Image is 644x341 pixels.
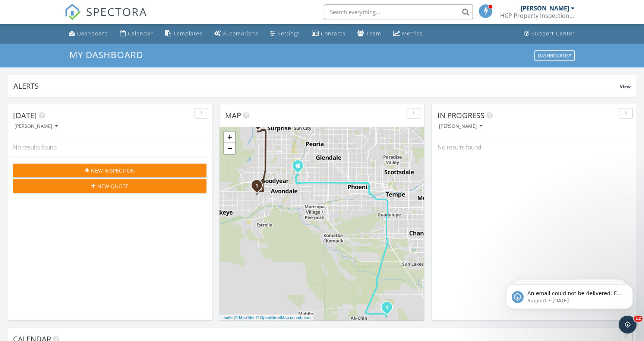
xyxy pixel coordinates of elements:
[387,307,391,312] div: 37635 W Santa Maria St Lot 13, Maricopa, AZ 85138
[354,27,384,41] a: Team
[211,27,261,41] a: Automations (Basic)
[432,137,637,157] div: No results found
[309,27,348,41] a: Contacts
[97,182,129,190] span: New Quote
[66,27,111,41] a: Dashboard
[13,110,37,120] span: [DATE]
[64,10,147,26] a: SPECTORA
[267,27,303,41] a: Settings
[117,27,156,41] a: Calendar
[321,30,345,37] div: Contacts
[538,53,571,58] div: Dashboards
[221,315,234,320] a: Leaflet
[619,316,637,334] iframe: Intercom live chat
[77,30,108,37] div: Dashboard
[257,185,261,190] div: 18221 W Elizabeth Ave, Goodyear, AZ 85338
[298,165,302,170] div: 11113 W. Sunflower pl, Avondale AZ 85392
[173,30,202,37] div: Templates
[13,179,206,193] button: New Quote
[256,315,312,320] a: © OpenStreetMap contributors
[634,316,643,322] span: 12
[438,110,484,120] span: In Progress
[500,12,575,19] div: HCP Property Inspections Arizona
[162,27,205,41] a: Templates
[495,269,644,321] iframe: Intercom notifications message
[324,4,473,19] input: Search everything...
[13,81,620,91] div: Alerts
[13,164,206,177] button: New Inspection
[235,315,255,320] a: © MapTiler
[366,30,381,37] div: Team
[255,183,258,189] i: 1
[220,315,313,321] div: |
[534,50,575,61] button: Dashboards
[385,305,388,310] i: 1
[13,121,59,132] button: [PERSON_NAME]
[91,167,135,174] span: New Inspection
[531,30,575,37] div: Support Center
[439,124,482,129] div: [PERSON_NAME]
[86,4,147,19] span: SPECTORA
[69,48,143,61] span: My Dashboard
[278,30,300,37] div: Settings
[224,143,235,154] a: Zoom out
[64,4,81,20] img: The Best Home Inspection Software - Spectora
[223,30,258,37] div: Automations
[402,30,423,37] div: Metrics
[521,4,569,12] div: [PERSON_NAME]
[7,137,212,157] div: No results found
[128,30,153,37] div: Calendar
[390,27,426,41] a: Metrics
[224,132,235,143] a: Zoom in
[521,27,578,41] a: Support Center
[15,124,58,129] div: [PERSON_NAME]
[620,83,631,90] span: View
[438,121,484,132] button: [PERSON_NAME]
[225,110,241,120] span: Map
